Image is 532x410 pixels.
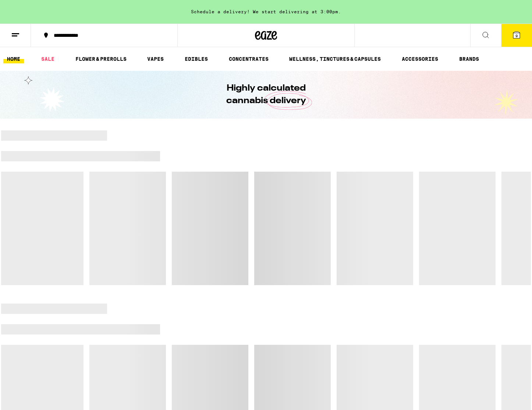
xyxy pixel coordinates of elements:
a: SALE [38,55,58,63]
a: VAPES [143,55,167,63]
span: 9 [515,34,518,38]
a: CONCENTRATES [225,55,272,63]
a: BRANDS [455,55,483,63]
a: HOME [3,55,24,63]
button: 9 [501,24,532,47]
a: FLOWER & PREROLLS [72,55,130,63]
h1: Highly calculated cannabis delivery [205,82,327,107]
a: EDIBLES [181,55,212,63]
a: ACCESSORIES [398,55,442,63]
a: WELLNESS, TINCTURES & CAPSULES [285,55,384,63]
